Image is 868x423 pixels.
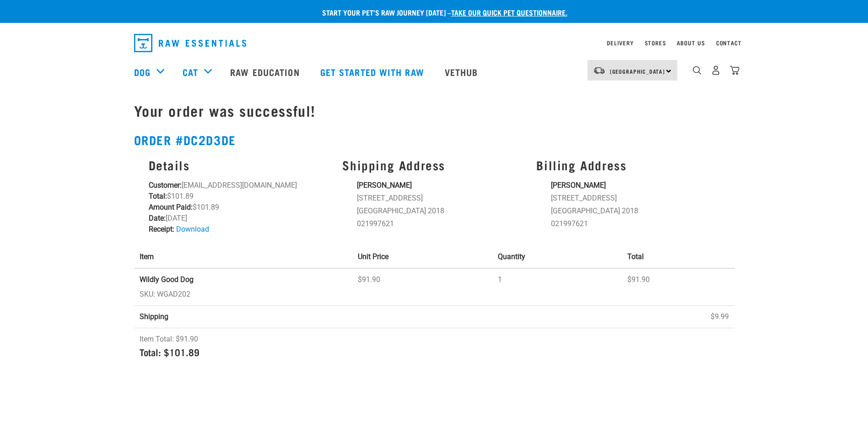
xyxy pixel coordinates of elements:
a: Stores [645,41,666,44]
img: home-icon-1@2x.png [693,66,701,75]
h3: Shipping Address [342,158,525,172]
td: $91.90 [622,268,734,306]
strong: [PERSON_NAME] [357,181,412,190]
li: [GEOGRAPHIC_DATA] 2018 [551,206,719,217]
td: $9.99 [622,306,734,328]
th: Total [622,246,734,268]
strong: Amount Paid: [149,203,193,211]
img: home-icon@2x.png [730,65,739,75]
li: 021997621 [357,218,525,229]
td: Item Total: $91.90 [134,328,734,369]
strong: [PERSON_NAME] [551,181,606,190]
th: Unit Price [352,246,492,268]
a: Cat [183,65,198,79]
li: [GEOGRAPHIC_DATA] 2018 [357,206,525,217]
th: Quantity [492,246,622,268]
strong: Wildly Good Dog [140,275,194,284]
strong: Shipping [140,312,168,321]
a: take our quick pet questionnaire. [451,10,567,14]
a: Get started with Raw [311,54,436,90]
a: About Us [677,41,705,44]
td: $91.90 [352,268,492,306]
a: Dog [134,65,151,79]
img: van-moving.png [593,66,605,75]
h2: Order #dc2d3de [134,133,734,147]
td: SKU: WGAD202 [134,268,353,306]
li: [STREET_ADDRESS] [357,193,525,204]
span: [GEOGRAPHIC_DATA] [610,70,665,73]
li: [STREET_ADDRESS] [551,193,719,204]
div: [EMAIL_ADDRESS][DOMAIN_NAME] $101.89 $101.89 [DATE] [143,152,337,241]
strong: Customer: [149,181,182,190]
h4: Total: $101.89 [140,347,729,357]
a: Delivery [607,41,633,44]
a: Vethub [436,54,490,90]
h1: Your order was successful! [134,102,734,119]
a: Contact [716,41,742,44]
td: 1 [492,268,622,306]
nav: dropdown navigation [127,30,742,56]
a: Download [176,225,209,233]
strong: Total: [149,192,167,201]
h3: Billing Address [536,158,719,172]
img: Raw Essentials Logo [134,34,246,52]
th: Item [134,246,353,268]
a: Raw Education [221,54,311,90]
li: 021997621 [551,218,719,229]
strong: Receipt: [149,225,174,233]
h3: Details [149,158,332,172]
strong: Date: [149,214,166,222]
img: user.png [711,65,721,75]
